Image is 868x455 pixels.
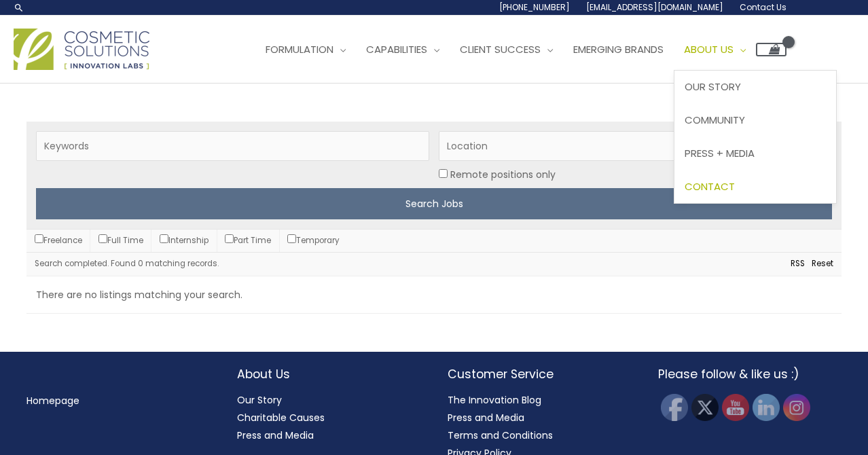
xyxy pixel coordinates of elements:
[366,42,427,56] span: Capabilities
[674,104,836,137] a: Community
[756,43,786,56] a: View Shopping Cart, empty
[225,234,234,243] input: Part Time
[35,258,219,269] span: Search completed. Found 0 matching records.
[784,257,805,272] a: RSS
[439,131,832,161] input: Location
[674,136,836,170] a: Press + Media
[237,365,420,383] h2: About Us
[661,394,688,421] img: Facebook
[448,429,553,442] a: Terms and Conditions
[245,29,786,70] nav: Site Navigation
[450,29,563,70] a: Client Success
[36,188,832,219] input: Search Jobs
[287,235,340,246] label: Temporary
[237,393,282,407] a: Our Story
[658,365,842,383] h2: Please follow & like us :)
[685,179,735,194] span: Contact
[26,394,79,407] a: Homepage
[448,365,631,383] h2: Customer Service
[225,235,271,246] label: Part Time
[685,146,755,160] span: Press + Media
[448,393,541,407] a: The Innovation Blog
[805,257,833,272] a: Reset
[674,29,756,70] a: About Us
[35,234,43,243] input: Freelance
[36,131,429,161] input: Keywords
[685,113,745,127] span: Community
[439,169,448,178] input: Location
[14,2,24,13] a: Search icon link
[287,234,296,243] input: Temporary
[98,235,143,246] label: Full Time
[98,234,107,243] input: Full Time
[266,42,333,56] span: Formulation
[26,392,210,409] nav: Menu
[674,71,836,104] a: Our Story
[691,394,719,421] img: Twitter
[448,411,524,424] a: Press and Media
[35,235,82,246] label: Freelance
[160,235,209,246] label: Internship
[237,411,325,424] a: Charitable Causes
[255,29,356,70] a: Formulation
[586,1,723,13] span: [EMAIL_ADDRESS][DOMAIN_NAME]
[356,29,450,70] a: Capabilities
[563,29,674,70] a: Emerging Brands
[160,234,168,243] input: Internship
[499,1,570,13] span: [PHONE_NUMBER]
[26,276,842,314] li: There are no listings matching your search.
[14,29,149,70] img: Cosmetic Solutions Logo
[685,79,741,94] span: Our Story
[237,391,420,444] nav: About Us
[237,429,314,442] a: Press and Media
[573,42,664,56] span: Emerging Brands
[450,166,556,183] label: Remote positions only
[460,42,541,56] span: Client Success
[684,42,734,56] span: About Us
[674,170,836,203] a: Contact
[740,1,786,13] span: Contact Us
